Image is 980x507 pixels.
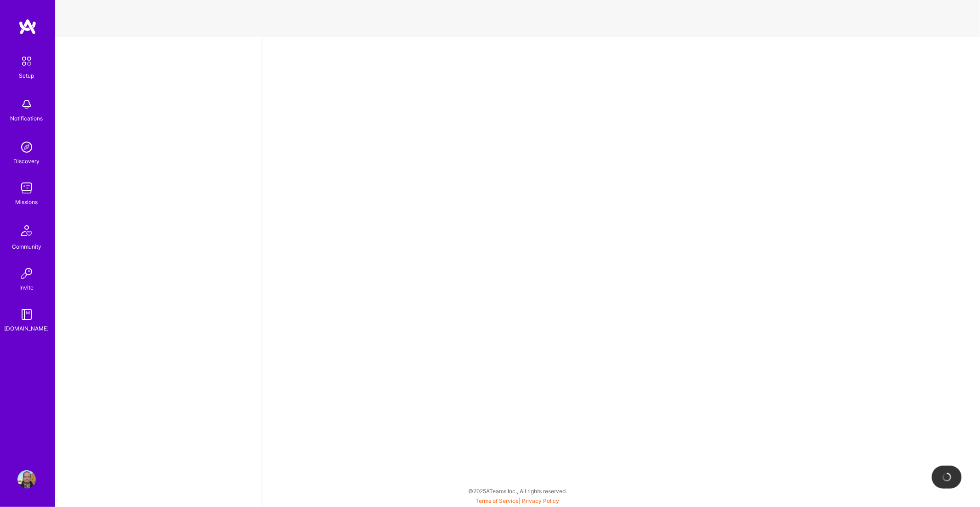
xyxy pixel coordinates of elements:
[476,497,519,504] a: Terms of Service
[11,114,43,123] div: Notifications
[14,156,40,166] div: Discovery
[17,470,36,489] img: User Avatar
[17,264,36,283] img: Invite
[17,51,36,71] img: setup
[476,497,560,504] span: |
[18,18,37,35] img: logo
[16,220,38,242] img: Community
[12,242,41,251] div: Community
[15,470,38,489] a: User Avatar
[17,95,36,114] img: bell
[522,497,560,504] a: Privacy Policy
[5,324,49,333] div: [DOMAIN_NAME]
[16,197,38,207] div: Missions
[17,138,36,156] img: discovery
[17,305,36,324] img: guide book
[17,179,36,197] img: teamwork
[55,479,980,502] div: © 2025 ATeams Inc., All rights reserved.
[20,283,34,292] div: Invite
[19,71,34,80] div: Setup
[942,472,952,482] img: loading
